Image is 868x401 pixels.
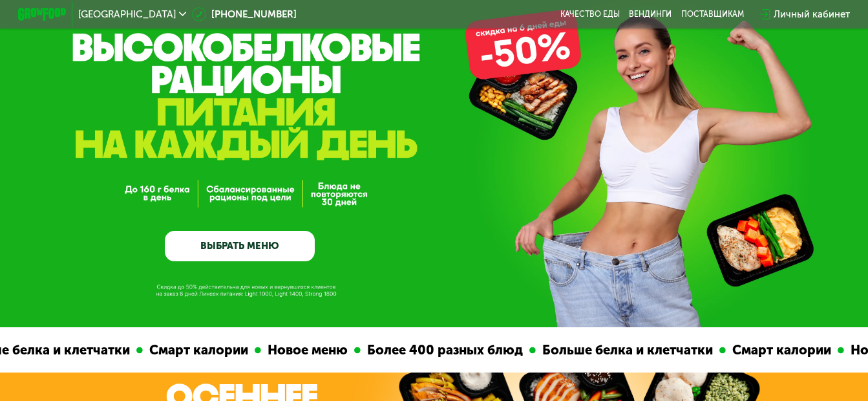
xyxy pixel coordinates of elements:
a: Вендинги [629,10,672,19]
a: Качество еды [560,10,620,19]
div: Более 400 разных блюд [356,340,525,360]
div: поставщикам [681,10,744,19]
a: ВЫБРАТЬ МЕНЮ [165,231,315,261]
div: Смарт калории [721,340,833,360]
div: Новое меню [257,340,350,360]
div: Больше белка и клетчатки [531,340,715,360]
div: Смарт калории [138,340,250,360]
a: [PHONE_NUMBER] [192,7,297,21]
span: [GEOGRAPHIC_DATA] [78,10,176,19]
div: Личный кабинет [774,7,850,21]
